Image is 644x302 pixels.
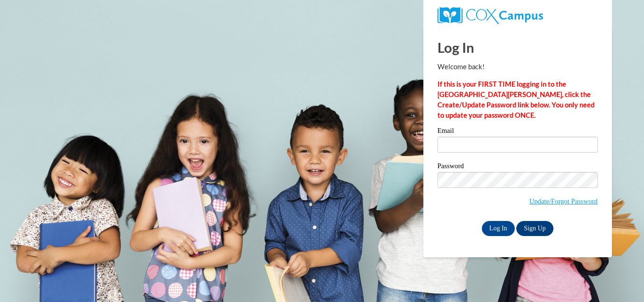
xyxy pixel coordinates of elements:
[516,221,553,236] a: Sign Up
[482,221,515,236] input: Log In
[438,127,598,137] label: Email
[438,7,598,24] a: COX Campus
[438,7,543,24] img: COX Campus
[529,197,598,205] a: Update/Forgot Password
[438,38,598,57] h1: Log In
[438,62,598,72] p: Welcome back!
[438,163,598,172] label: Password
[438,80,594,119] strong: If this is your FIRST TIME logging in to the [GEOGRAPHIC_DATA][PERSON_NAME], click the Create/Upd...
